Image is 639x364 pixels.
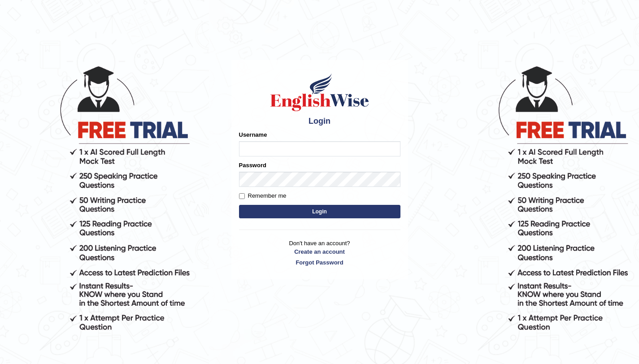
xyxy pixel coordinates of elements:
input: Remember me [239,193,245,199]
a: Create an account [239,247,400,256]
label: Username [239,130,267,139]
a: Forgot Password [239,258,400,267]
h4: Login [239,117,400,126]
p: Don't have an account? [239,239,400,267]
button: Login [239,205,400,218]
label: Remember me [239,191,287,200]
label: Password [239,161,266,169]
img: Logo of English Wise sign in for intelligent practice with AI [269,72,371,113]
